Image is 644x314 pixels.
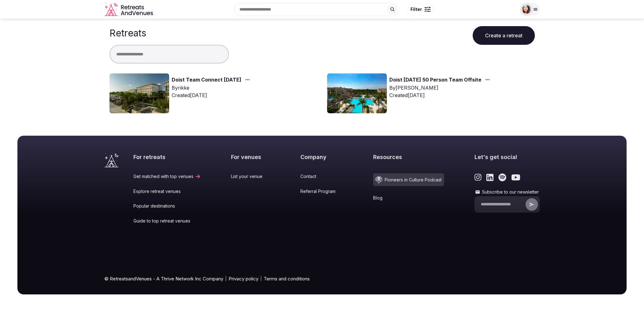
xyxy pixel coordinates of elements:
[109,73,169,113] img: Top retreat image for the retreat: Doist Team Connect Feb 2026
[133,203,201,209] a: Popular destinations
[473,26,535,45] button: Create a retreat
[522,5,531,14] img: rikke
[264,275,310,282] a: Terms and conditions
[300,188,343,194] a: Referral Program
[172,84,253,91] div: By rikke
[511,173,520,181] a: Link to the retreats and venues Youtube page
[486,173,493,181] a: Link to the retreats and venues LinkedIn page
[133,173,201,180] a: Get matched with top venues
[373,153,444,161] h2: Resources
[104,153,118,167] a: Visit the homepage
[327,73,387,113] img: Top retreat image for the retreat: Doist Feb 2025 50 Person Team Offsite
[109,27,146,39] h1: Retreats
[231,173,270,180] a: List your venue
[229,275,258,282] a: Privacy policy
[133,153,201,161] h2: For retreats
[104,268,540,294] div: © RetreatsandVenues - A Thrive Network Inc Company
[373,195,444,201] a: Blog
[475,189,540,195] label: Subscribe to our newsletter
[133,188,201,194] a: Explore retreat venues
[406,3,435,15] button: Filter
[475,173,482,181] a: Link to the retreats and venues Instagram page
[410,6,422,12] span: Filter
[300,153,343,161] h2: Company
[133,218,201,224] a: Guide to top retreat venues
[172,76,241,84] a: Doist Team Connect [DATE]
[104,2,154,16] svg: Retreats and Venues company logo
[389,76,481,84] a: Doist [DATE] 50 Person Team Offsite
[475,153,540,161] h2: Let's get social
[389,91,493,99] div: Created [DATE]
[498,173,506,181] a: Link to the retreats and venues Spotify page
[104,2,154,16] a: Visit the homepage
[172,91,253,99] div: Created [DATE]
[373,173,444,186] a: Pioneers in Culture Podcast
[300,173,343,180] a: Contact
[389,84,493,91] div: By [PERSON_NAME]
[231,153,270,161] h2: For venues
